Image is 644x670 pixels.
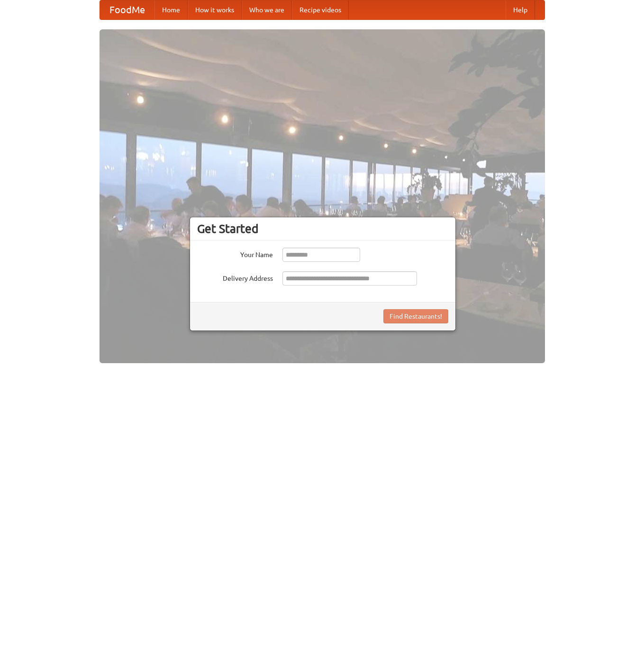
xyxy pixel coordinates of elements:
[292,0,349,19] a: Recipe videos
[197,271,273,283] label: Delivery Address
[197,248,273,259] label: Your Name
[154,0,188,19] a: Home
[188,0,242,19] a: How it works
[242,0,292,19] a: Who we are
[100,0,154,19] a: FoodMe
[197,222,448,236] h3: Get Started
[506,0,535,19] a: Help
[383,309,448,323] button: Find Restaurants!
